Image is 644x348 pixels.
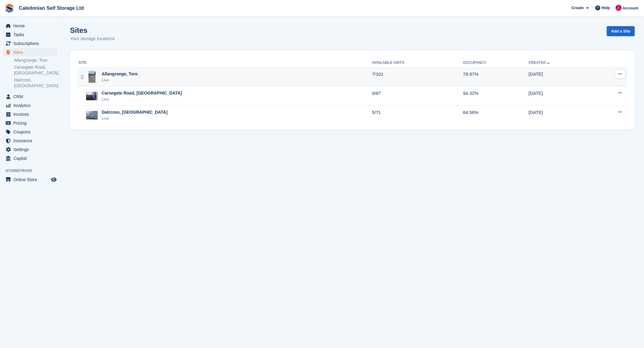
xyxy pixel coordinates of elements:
[3,48,58,57] a: menu
[3,175,58,184] a: menu
[86,111,98,120] img: Image of Dalcross, Inverness site
[13,101,50,110] span: Analytics
[3,30,58,39] a: menu
[102,109,168,115] div: Dalcross, [GEOGRAPHIC_DATA]
[463,87,529,106] td: 94.32%
[14,64,58,76] a: Carsegate Road, [GEOGRAPHIC_DATA]
[5,168,61,174] span: Storefront
[13,136,50,145] span: Insurance
[372,67,463,87] td: 7/101
[5,4,14,13] img: stora-icon-8386f47178a22dfd0bd8f6a31ec36ba5ce8667c1dd55bd0f319d3a0aa187defe.svg
[3,110,58,119] a: menu
[529,67,591,87] td: [DATE]
[89,71,96,83] img: Image of Allangrange, Tore. site
[16,3,86,13] a: Caledonian Self Storage Ltd
[13,92,50,101] span: CRM
[102,77,139,83] div: Live
[463,58,529,68] th: Occupancy
[102,71,139,77] div: Allangrange, Tore.
[14,77,58,89] a: Dalcross, [GEOGRAPHIC_DATA]
[77,58,372,68] th: Site
[13,145,50,154] span: Settings
[13,110,50,119] span: Invoices
[70,35,115,42] p: Your storage locations
[616,5,622,11] img: Donald Mathieson
[13,39,50,48] span: Subscriptions
[529,106,591,125] td: [DATE]
[623,5,639,11] span: Account
[372,58,463,68] th: Available Units
[102,90,182,96] div: Carsegate Road, [GEOGRAPHIC_DATA]
[572,5,584,11] span: Create
[3,101,58,110] a: menu
[3,119,58,127] a: menu
[3,136,58,145] a: menu
[13,175,50,184] span: Online Store
[3,128,58,136] a: menu
[529,60,551,65] a: Created
[13,48,50,57] span: Sites
[13,22,50,30] span: Home
[3,154,58,163] a: menu
[50,176,58,183] a: Preview store
[463,67,529,87] td: 78.97%
[3,145,58,154] a: menu
[607,26,635,36] a: Add a Site
[3,22,58,30] a: menu
[529,87,591,106] td: [DATE]
[372,87,463,106] td: 0/87
[13,128,50,136] span: Coupons
[372,106,463,125] td: 5/71
[13,154,50,163] span: Capital
[13,30,50,39] span: Tasks
[14,57,58,63] a: Allangrange, Tore.
[13,119,50,127] span: Pricing
[102,96,182,102] div: Live
[3,39,58,48] a: menu
[602,5,610,11] span: Help
[86,92,98,101] img: Image of Carsegate Road, Inverness site
[463,106,529,125] td: 84.56%
[3,92,58,101] a: menu
[70,26,115,34] h1: Sites
[102,115,168,122] div: Live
